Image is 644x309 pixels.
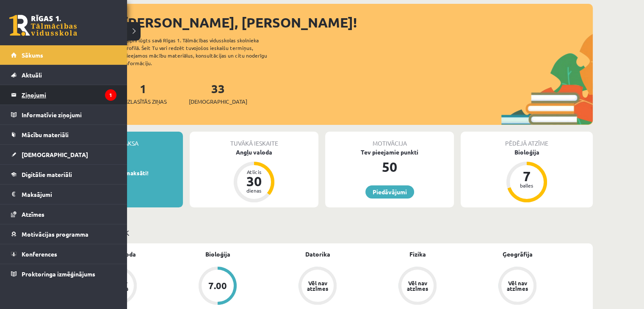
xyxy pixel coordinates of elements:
[22,131,69,138] span: Mācību materiāli
[11,224,116,244] a: Motivācijas programma
[54,227,589,238] p: Mācību plāns 11.a2 JK
[409,250,426,259] a: Fizika
[514,169,539,183] div: 7
[22,185,116,204] legend: Maksājumi
[241,174,267,188] div: 30
[11,65,116,85] a: Aktuāli
[22,105,116,124] legend: Informatīvie ziņojumi
[189,97,247,106] span: [DEMOGRAPHIC_DATA]
[22,210,44,218] span: Atzīmes
[119,81,167,106] a: 1Neizlasītās ziņas
[190,148,318,157] div: Angļu valoda
[503,250,533,259] a: Ģeogrāfija
[514,183,539,188] div: balles
[22,270,95,278] span: Proktoringa izmēģinājums
[11,264,116,284] a: Proktoringa izmēģinājums
[189,81,247,106] a: 33[DEMOGRAPHIC_DATA]
[22,230,88,238] span: Motivācijas programma
[305,250,330,259] a: Datorika
[11,244,116,264] a: Konferences
[22,171,72,178] span: Digitālie materiāli
[22,85,116,105] legend: Ziņojumi
[22,51,43,59] span: Sākums
[11,125,116,144] a: Mācību materiāli
[11,204,116,224] a: Atzīmes
[506,280,529,291] div: Vēl nav atzīmes
[11,145,116,164] a: [DEMOGRAPHIC_DATA]
[467,267,567,306] a: Vēl nav atzīmes
[241,169,267,174] div: Atlicis
[241,188,267,193] div: dienas
[22,151,88,158] span: [DEMOGRAPHIC_DATA]
[190,148,318,204] a: Angļu valoda Atlicis 30 dienas
[406,280,429,291] div: Vēl nav atzīmes
[190,132,318,148] div: Tuvākā ieskaite
[119,97,167,106] span: Neizlasītās ziņas
[208,281,227,290] div: 7.00
[11,85,116,105] a: Ziņojumi1
[11,45,116,65] a: Sākums
[368,267,467,306] a: Vēl nav atzīmes
[325,157,454,177] div: 50
[461,148,593,157] div: Bioloģija
[461,148,593,204] a: Bioloģija 7 balles
[461,132,593,148] div: Pēdējā atzīme
[22,71,42,79] span: Aktuāli
[325,148,454,157] div: Tev pieejamie punkti
[365,185,414,199] a: Piedāvājumi
[205,250,230,259] a: Bioloģija
[123,12,593,33] div: [PERSON_NAME], [PERSON_NAME]!
[306,280,329,291] div: Vēl nav atzīmes
[168,267,268,306] a: 7.00
[11,165,116,184] a: Digitālie materiāli
[11,185,116,204] a: Maksājumi
[9,15,77,36] a: Rīgas 1. Tālmācības vidusskola
[22,250,57,258] span: Konferences
[325,132,454,148] div: Motivācija
[268,267,368,306] a: Vēl nav atzīmes
[105,89,116,101] i: 1
[11,105,116,124] a: Informatīvie ziņojumi
[124,36,282,67] div: Laipni lūgts savā Rīgas 1. Tālmācības vidusskolas skolnieka profilā. Šeit Tu vari redzēt tuvojošo...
